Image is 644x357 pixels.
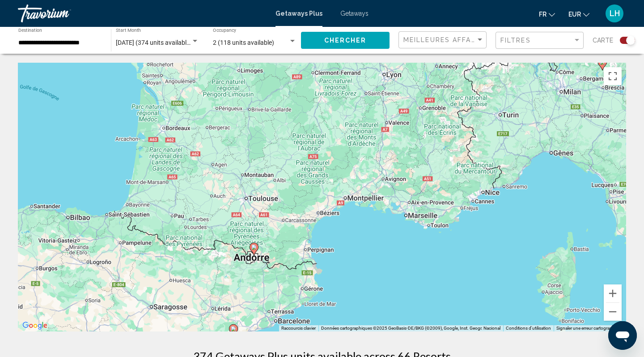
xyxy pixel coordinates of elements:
[539,11,547,18] span: fr
[20,320,50,331] a: Ouvrir cette zone dans Google Maps (dans une nouvelle fenêtre)
[403,36,484,44] mat-select: Sort by
[568,11,581,18] span: EUR
[603,4,626,23] button: User Menu
[568,8,589,21] button: Change currency
[213,39,274,46] span: 2 (118 units available)
[301,32,390,48] button: Chercher
[604,303,622,321] button: Zoom arrière
[321,326,500,331] span: Données cartographiques ©2025 GeoBasis-DE/BKG (©2009), Google, Inst. Geogr. Nacional
[281,325,316,331] button: Raccourcis clavier
[116,39,192,46] span: [DATE] (374 units available)
[604,67,622,85] button: Passer en plein écran
[340,10,369,17] a: Getaways
[539,8,555,21] button: Change language
[496,31,584,50] button: Filter
[610,9,620,18] span: LH
[324,37,367,44] span: Chercher
[500,37,531,44] span: Filtres
[20,320,50,331] img: Google
[18,4,267,22] a: Travorium
[403,36,488,43] span: Meilleures affaires
[506,326,551,331] a: Conditions d'utilisation
[604,284,622,302] button: Zoom avant
[275,10,322,17] a: Getaways Plus
[593,34,613,47] span: Carte
[608,321,637,350] iframe: Bouton de lancement de la fenêtre de messagerie
[556,326,623,331] a: Signaler une erreur cartographique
